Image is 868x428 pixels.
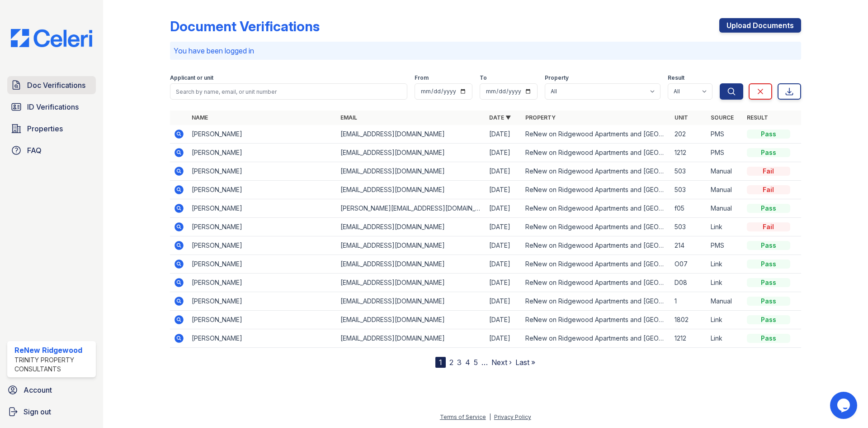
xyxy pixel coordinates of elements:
td: 503 [671,181,707,199]
div: Pass [747,260,790,269]
img: CE_Logo_Blue-a8612792a0a2168367f1c8372b55b34899dd931a85d93a1a3d3e32e68fde9ad4.png [4,29,99,47]
span: FAQ [27,145,42,156]
td: [DATE] [486,144,522,162]
td: ReNew on Ridgewood Apartments and [GEOGRAPHIC_DATA] [522,292,670,311]
td: ReNew on Ridgewood Apartments and [GEOGRAPHIC_DATA] [522,199,670,218]
label: To [480,74,487,82]
td: 202 [671,125,707,144]
td: Link [707,311,743,329]
label: Applicant or unit [170,74,213,82]
td: [PERSON_NAME] [188,218,337,236]
td: [PERSON_NAME] [188,199,337,218]
td: ReNew on Ridgewood Apartments and [GEOGRAPHIC_DATA] [522,255,670,274]
iframe: chat widget [830,392,859,419]
a: Property [525,114,556,121]
a: Sign out [4,403,99,421]
td: [PERSON_NAME] [188,311,337,329]
div: Pass [747,297,790,306]
a: Account [4,381,99,399]
a: Source [711,114,734,121]
a: FAQ [7,141,96,159]
td: Manual [707,162,743,181]
a: 5 [474,358,478,367]
td: [DATE] [486,218,522,236]
span: Account [24,385,52,395]
div: Trinity Property Consultants [14,356,92,374]
td: ReNew on Ridgewood Apartments and [GEOGRAPHIC_DATA] [522,274,670,292]
a: Doc Verifications [7,76,96,94]
a: 2 [449,358,453,367]
td: [EMAIL_ADDRESS][DOMAIN_NAME] [337,162,486,181]
div: Pass [747,241,790,250]
td: ReNew on Ridgewood Apartments and [GEOGRAPHIC_DATA] [522,236,670,255]
td: Link [707,255,743,274]
div: Pass [747,334,790,343]
td: O07 [671,255,707,274]
td: [EMAIL_ADDRESS][DOMAIN_NAME] [337,329,486,348]
td: PMS [707,236,743,255]
span: Properties [27,123,63,134]
a: Upload Documents [719,18,801,33]
td: [EMAIL_ADDRESS][DOMAIN_NAME] [337,274,486,292]
a: Date ▼ [489,114,511,121]
td: 503 [671,218,707,236]
div: Fail [747,222,790,231]
td: [EMAIL_ADDRESS][DOMAIN_NAME] [337,218,486,236]
td: ReNew on Ridgewood Apartments and [GEOGRAPHIC_DATA] [522,144,670,162]
td: 1802 [671,311,707,329]
div: Pass [747,315,790,324]
td: ReNew on Ridgewood Apartments and [GEOGRAPHIC_DATA] [522,329,670,348]
td: [DATE] [486,255,522,274]
div: Document Verifications [170,18,320,34]
td: [EMAIL_ADDRESS][DOMAIN_NAME] [337,125,486,144]
td: ReNew on Ridgewood Apartments and [GEOGRAPHIC_DATA] [522,162,670,181]
a: Last » [515,358,535,367]
div: | [489,414,491,420]
td: ReNew on Ridgewood Apartments and [GEOGRAPHIC_DATA] [522,218,670,236]
td: [DATE] [486,199,522,218]
a: 3 [457,358,462,367]
td: PMS [707,125,743,144]
div: Fail [747,167,790,176]
td: [DATE] [486,274,522,292]
a: 4 [465,358,470,367]
td: [DATE] [486,292,522,311]
td: [EMAIL_ADDRESS][DOMAIN_NAME] [337,144,486,162]
td: [PERSON_NAME][EMAIL_ADDRESS][DOMAIN_NAME] [337,199,486,218]
td: 1212 [671,144,707,162]
div: ReNew Ridgewood [14,345,92,356]
td: Link [707,218,743,236]
td: ReNew on Ridgewood Apartments and [GEOGRAPHIC_DATA] [522,311,670,329]
td: [PERSON_NAME] [188,274,337,292]
td: 214 [671,236,707,255]
a: ID Verifications [7,98,96,116]
div: Fail [747,185,790,194]
td: [EMAIL_ADDRESS][DOMAIN_NAME] [337,311,486,329]
td: Manual [707,199,743,218]
td: [PERSON_NAME] [188,329,337,348]
a: Properties [7,120,96,138]
td: [DATE] [486,236,522,255]
td: [PERSON_NAME] [188,125,337,144]
div: Pass [747,278,790,287]
p: You have been logged in [174,45,797,56]
td: 1212 [671,329,707,348]
div: Pass [747,130,790,139]
td: [DATE] [486,329,522,348]
td: [PERSON_NAME] [188,144,337,162]
td: [PERSON_NAME] [188,162,337,181]
a: Name [192,114,208,121]
a: Email [340,114,357,121]
label: Property [545,74,569,82]
input: Search by name, email, or unit number [170,83,407,100]
a: Privacy Policy [494,414,531,420]
td: Manual [707,292,743,311]
span: ID Verifications [27,101,79,112]
td: [EMAIL_ADDRESS][DOMAIN_NAME] [337,255,486,274]
td: [DATE] [486,125,522,144]
div: 1 [435,357,446,368]
td: D08 [671,274,707,292]
td: [PERSON_NAME] [188,255,337,274]
td: [EMAIL_ADDRESS][DOMAIN_NAME] [337,236,486,255]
